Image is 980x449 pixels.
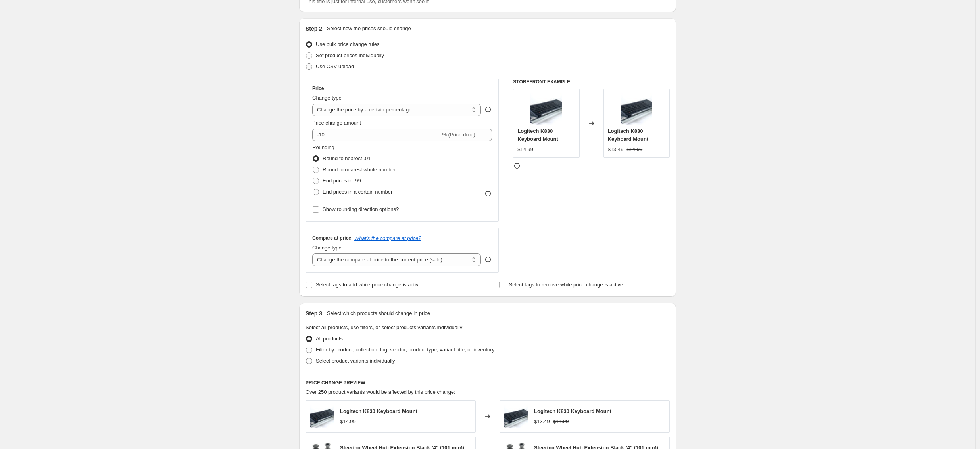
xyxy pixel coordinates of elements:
h6: PRICE CHANGE PREVIEW [306,380,670,386]
span: Logitech K830 Keyboard Mount [534,408,611,414]
h3: Price [312,85,324,92]
span: $14.99 [340,418,356,424]
span: End prices in .99 [323,178,361,184]
span: Select product variants individually [316,358,395,364]
div: help [484,255,492,263]
span: $14.99 [553,418,569,424]
span: Use bulk price change rules [316,41,379,47]
span: $14.99 [517,146,533,152]
span: Show rounding direction options? [323,206,399,212]
div: help [484,106,492,113]
span: Filter by product, collection, tag, vendor, product type, variant title, or inventory [316,347,494,353]
img: 31009273938029_80x.jpg [621,93,652,125]
span: $13.49 [534,418,550,424]
h3: Compare at price [312,235,351,241]
span: Change type [312,245,342,251]
span: Select tags to remove while price change is active [509,282,623,288]
span: Set product prices individually [316,52,384,58]
span: Use CSV upload [316,63,354,69]
span: Logitech K830 Keyboard Mount [340,408,417,414]
span: Rounding [312,144,334,150]
span: Over 250 product variants would be affected by this price change: [306,389,455,395]
span: Select tags to add while price change is active [316,282,421,288]
span: Logitech K830 Keyboard Mount [608,128,649,142]
span: $13.49 [608,146,624,152]
span: $14.99 [626,146,642,152]
span: Select all products, use filters, or select products variants individually [306,324,462,330]
img: 31009273938029_80x.jpg [310,405,334,428]
span: Price change amount [312,120,361,126]
p: Select which products should change in price [327,309,430,317]
span: End prices in a certain number [323,189,392,195]
img: 31009273938029_80x.jpg [530,93,562,125]
span: Round to nearest whole number [323,167,396,173]
p: Select how the prices should change [327,25,411,33]
span: Change type [312,95,342,101]
span: % (Price drop) [442,132,475,138]
h6: STOREFRONT EXAMPLE [513,79,670,85]
span: Round to nearest .01 [323,155,371,161]
img: 31009273938029_80x.jpg [504,405,528,428]
input: -15 [312,129,440,141]
span: All products [316,336,343,342]
span: Logitech K830 Keyboard Mount [517,128,558,142]
button: What's the compare at price? [354,235,421,241]
h2: Step 3. [306,309,324,317]
h2: Step 2. [306,25,324,33]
